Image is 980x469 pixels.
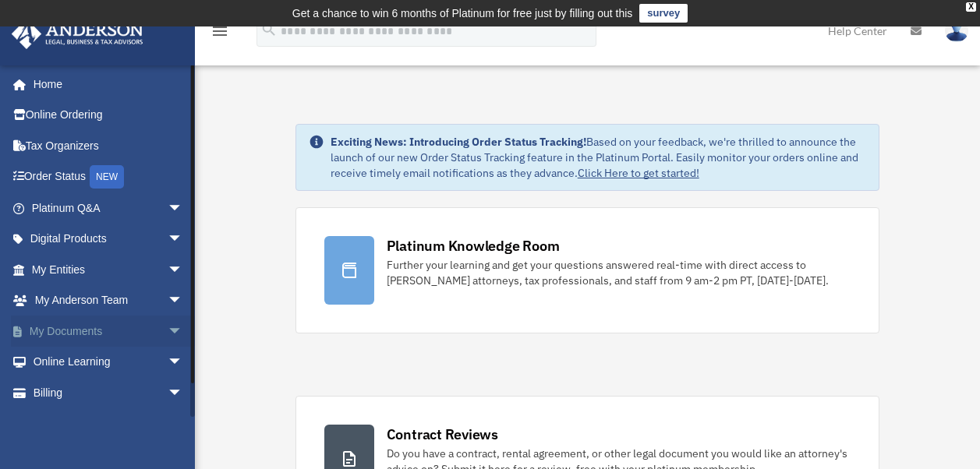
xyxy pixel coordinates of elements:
a: My Documentsarrow_drop_down [11,316,207,347]
a: Click Here to get started! [578,166,699,180]
span: arrow_drop_down [168,192,199,224]
a: Online Learningarrow_drop_down [11,347,207,378]
div: Based on your feedback, we're thrilled to announce the launch of our new Order Status Tracking fe... [331,134,867,181]
a: Platinum Knowledge Room Further your learning and get your questions answered real-time with dire... [295,207,880,333]
span: arrow_drop_down [168,224,199,256]
span: arrow_drop_down [168,254,199,286]
div: Platinum Knowledge Room [387,236,560,256]
a: Online Ordering [11,100,207,131]
a: Home [11,69,199,100]
span: arrow_drop_down [168,347,199,379]
a: My Anderson Teamarrow_drop_down [11,285,207,316]
a: survey [639,4,688,23]
img: Anderson Advisors Platinum Portal [7,19,148,49]
a: Events Calendar [11,408,207,439]
div: close [966,2,976,12]
a: Order StatusNEW [11,161,207,193]
span: arrow_drop_down [168,285,199,317]
a: menu [211,27,229,41]
i: menu [211,22,229,41]
img: User Pic [945,19,968,42]
a: Digital Productsarrow_drop_down [11,224,207,255]
span: arrow_drop_down [168,377,199,409]
i: search [260,21,278,38]
a: Platinum Q&Aarrow_drop_down [11,192,207,224]
div: Get a chance to win 6 months of Platinum for free just by filling out this [292,4,633,23]
div: Further your learning and get your questions answered real-time with direct access to [PERSON_NAM... [387,257,851,288]
a: Tax Organizers [11,130,207,161]
a: My Entitiesarrow_drop_down [11,254,207,285]
div: Contract Reviews [387,425,498,444]
span: arrow_drop_down [168,316,199,347]
strong: Exciting News: Introducing Order Status Tracking! [331,135,586,149]
div: NEW [90,165,124,189]
a: Billingarrow_drop_down [11,377,207,408]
